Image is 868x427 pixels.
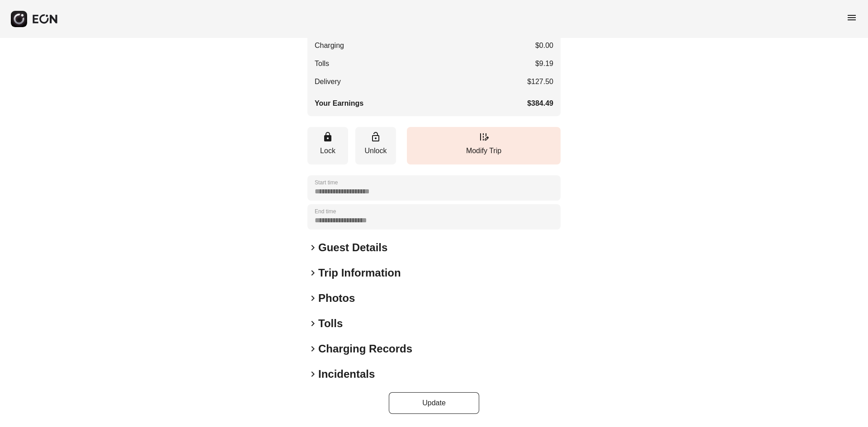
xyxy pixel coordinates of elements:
span: lock [322,131,333,142]
button: Update [389,392,479,414]
span: keyboard_arrow_right [307,293,318,304]
span: menu [846,12,857,23]
span: $0.00 [535,40,553,51]
span: Tolls [315,58,329,69]
h2: Charging Records [318,342,412,356]
h2: Guest Details [318,240,387,255]
span: $384.49 [527,98,553,109]
h2: Tolls [318,316,343,331]
span: edit_road [478,131,489,142]
button: Modify Trip [407,127,561,164]
p: Unlock [360,145,392,156]
span: keyboard_arrow_right [307,343,318,354]
h2: Photos [318,291,355,305]
span: Charging [315,40,344,51]
span: keyboard_arrow_right [307,242,318,253]
button: Unlock [355,127,396,164]
span: lock_open [370,131,381,142]
span: $9.19 [535,58,553,69]
span: Your Earnings [315,98,363,109]
button: Lock [307,127,348,164]
span: Delivery [315,76,341,87]
p: Modify Trip [411,145,556,156]
span: keyboard_arrow_right [307,318,318,329]
h2: Incidentals [318,367,375,381]
p: Lock [312,145,344,156]
h2: Trip Information [318,266,401,280]
span: $127.50 [527,76,553,87]
span: keyboard_arrow_right [307,267,318,278]
span: keyboard_arrow_right [307,369,318,380]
